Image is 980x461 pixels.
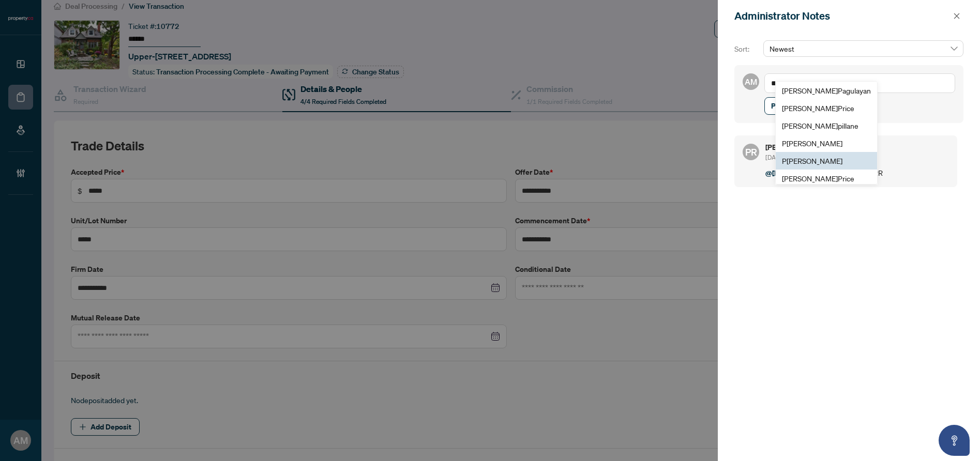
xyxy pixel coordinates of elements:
[782,174,854,183] span: [PERSON_NAME] rice
[765,153,812,161] span: [DATE], 02:56pm
[838,103,842,113] b: P
[782,139,842,148] span: [PERSON_NAME]
[765,167,949,179] p: - pls confirm PRR
[953,12,960,20] span: close
[770,41,957,56] span: Newest
[745,145,757,159] span: PR
[745,75,757,88] span: AM
[782,139,787,148] b: P
[765,144,949,151] h5: [PERSON_NAME]
[771,98,786,114] span: Post
[782,156,842,165] span: [PERSON_NAME]
[838,121,842,130] b: p
[782,121,858,130] span: [PERSON_NAME] illane
[782,86,871,95] span: [PERSON_NAME] agulayan
[734,8,950,24] div: Administrator Notes
[764,97,793,115] button: Post
[838,86,842,95] b: P
[838,174,842,183] b: P
[782,103,854,113] span: [PERSON_NAME] rice
[939,425,970,456] button: Open asap
[782,156,787,165] b: P
[765,168,828,178] span: @[PERSON_NAME]
[734,43,759,55] p: Sort:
